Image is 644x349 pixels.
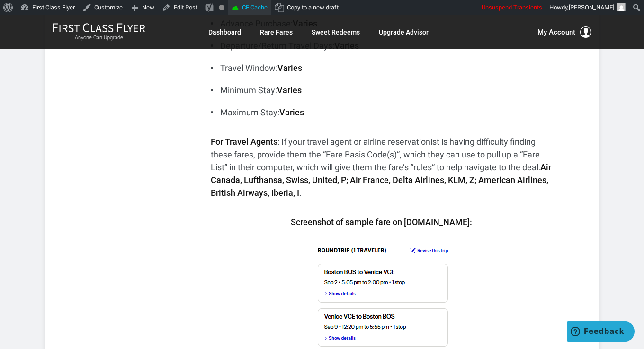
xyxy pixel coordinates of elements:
[279,107,304,117] strong: Varies
[260,24,293,41] a: Rare Fares
[379,24,429,41] a: Upgrade Advisor
[53,23,145,33] img: First Class Flyer
[569,4,614,11] span: [PERSON_NAME]
[277,63,302,73] strong: Varies
[312,24,360,41] a: Sweet Redeems
[211,137,277,147] strong: For Travel Agents
[211,84,552,96] li: Minimum Stay:
[537,26,591,38] button: My Account
[211,61,552,74] li: Travel Window:
[211,162,551,198] strong: Air Canada, Lufthansa, Swiss, United, P; Air France, Delta Airlines, KLM, Z; American Airlines, B...
[291,217,472,227] strong: Screenshot of sample fare on [DOMAIN_NAME]:
[277,85,302,95] strong: Varies
[211,135,552,199] p: : If your travel agent or airline reservationist is having difficulty finding these fares, provid...
[53,23,145,42] a: First Class FlyerAnyone Can Upgrade
[537,26,575,38] span: My Account
[334,41,359,51] strong: Varies
[53,35,145,41] small: Anyone Can Upgrade
[211,106,552,119] li: Maximum Stay:
[208,24,241,41] a: Dashboard
[482,4,542,11] span: Unsuspend Transients
[567,321,635,344] iframe: Opens a widget where you can find more information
